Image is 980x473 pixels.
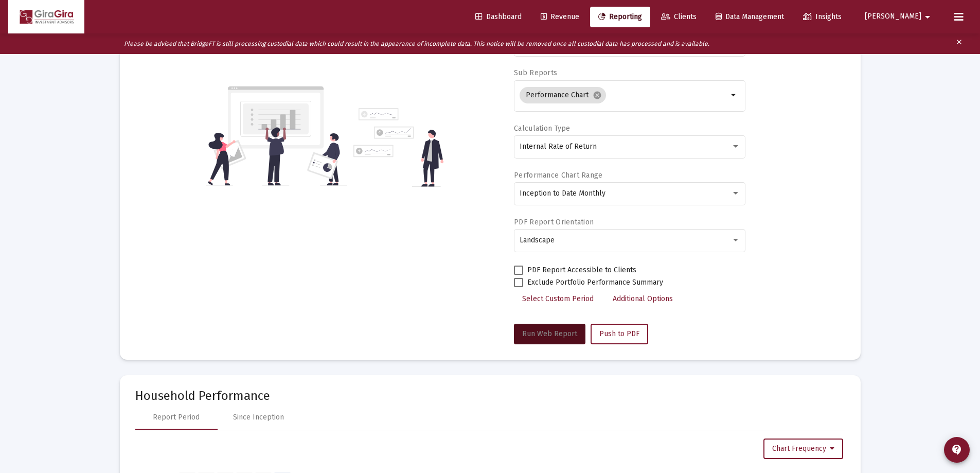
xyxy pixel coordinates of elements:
[653,7,705,27] a: Clients
[124,40,709,47] i: Please be advised that BridgeFT is still processing custodial data which could result in the appe...
[541,12,579,21] span: Revenue
[865,12,921,21] span: [PERSON_NAME]
[522,294,594,303] span: Select Custom Period
[135,391,845,401] mat-card-title: Household Performance
[520,236,555,244] span: Landscape
[527,264,636,276] span: PDF Report Accessible to Clients
[520,142,597,151] span: Internal Rate of Return
[527,276,663,289] span: Exclude Portfolio Performance Summary
[591,324,648,344] button: Push to PDF
[520,87,606,103] mat-chip: Performance Chart
[772,444,834,453] span: Chart Frequency
[514,324,585,344] button: Run Web Report
[514,218,594,226] label: PDF Report Orientation
[803,12,842,21] span: Insights
[520,189,605,198] span: Inception to Date Monthly
[593,91,602,100] mat-icon: cancel
[763,439,843,459] button: Chart Frequency
[590,7,650,27] a: Reporting
[921,7,934,27] mat-icon: arrow_drop_down
[955,36,963,51] mat-icon: clear
[852,6,946,27] button: [PERSON_NAME]
[532,7,587,27] a: Revenue
[16,7,77,27] img: Dashboard
[728,89,740,101] mat-icon: arrow_drop_down
[233,412,284,423] div: Since Inception
[153,412,200,423] div: Report Period
[716,12,784,21] span: Data Management
[467,7,530,27] a: Dashboard
[795,7,850,27] a: Insights
[520,85,728,106] mat-chip-list: Selection
[613,294,673,303] span: Additional Options
[599,329,639,338] span: Push to PDF
[707,7,792,27] a: Data Management
[598,12,642,21] span: Reporting
[514,124,570,133] label: Calculation Type
[475,12,522,21] span: Dashboard
[951,444,963,456] mat-icon: contact_support
[514,68,557,77] label: Sub Reports
[206,85,347,187] img: reporting
[353,108,443,187] img: reporting-alt
[514,171,602,180] label: Performance Chart Range
[522,329,577,338] span: Run Web Report
[661,12,697,21] span: Clients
